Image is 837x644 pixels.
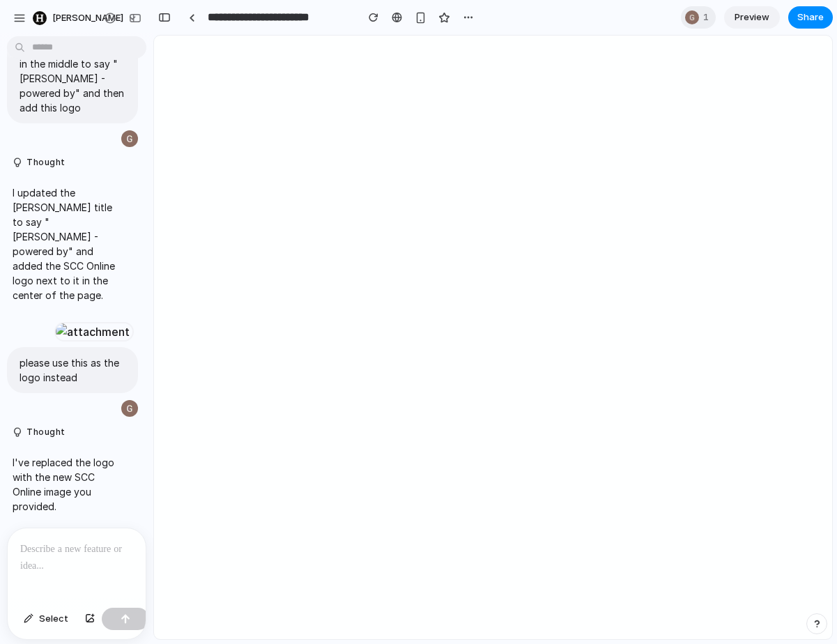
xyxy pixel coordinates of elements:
span: Share [797,10,824,24]
p: I updated the [PERSON_NAME] title to say "[PERSON_NAME] - powered by" and added the SCC Online lo... [13,185,117,302]
p: please use this as the logo instead [20,355,125,385]
button: [PERSON_NAME] [27,7,145,29]
div: 1 [681,6,716,29]
span: Preview [735,10,769,24]
span: 1 [703,10,713,24]
button: Select [17,608,75,630]
p: I've replaced the logo with the new SCC Online image you provided. [13,455,117,514]
span: Select [39,612,68,626]
button: Share [788,6,833,29]
span: [PERSON_NAME] [52,11,123,25]
a: Preview [724,6,780,29]
p: Can you adjust the [PERSON_NAME] title in the middle to say "[PERSON_NAME] - powered by" and then... [20,27,125,115]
